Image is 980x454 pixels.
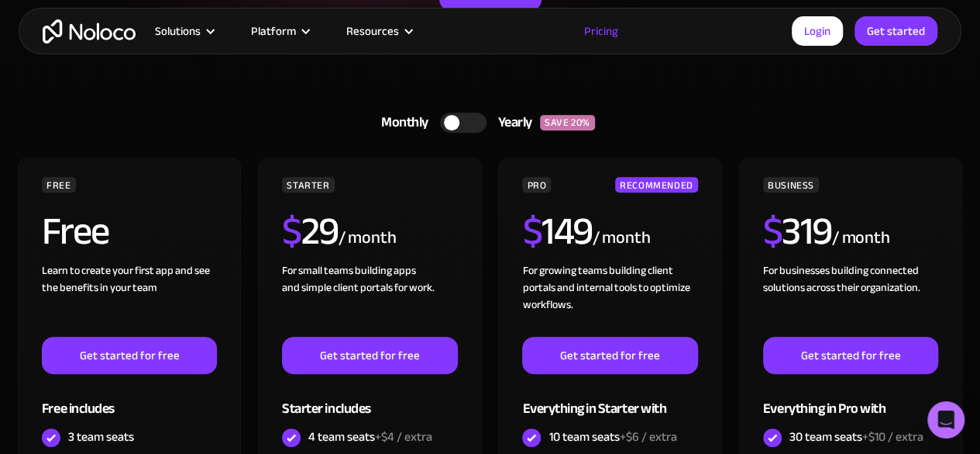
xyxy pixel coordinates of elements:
div: Starter includes [282,374,457,425]
a: home [43,19,136,43]
div: For businesses building connected solutions across their organization. ‍ [763,262,938,337]
div: For small teams building apps and simple client portals for work. ‍ [282,262,457,337]
div: Monthly [362,111,440,134]
div: Resources [346,21,399,41]
div: / month [339,226,397,251]
div: Everything in Pro with [763,374,938,425]
div: Solutions [136,21,232,41]
div: Platform [232,21,327,41]
span: +$10 / extra [862,425,923,449]
a: Pricing [565,21,638,41]
div: 4 team seats [308,428,432,445]
div: / month [832,226,890,251]
h2: 319 [763,212,832,251]
span: +$6 / extra [619,425,676,449]
div: BUSINESS [763,177,819,192]
div: Open Intercom Messenger [927,401,965,438]
a: Get started [854,16,937,46]
div: For growing teams building client portals and internal tools to optimize workflows. [522,262,697,337]
span: $ [522,195,542,268]
a: Get started for free [42,337,217,374]
a: Get started for free [282,337,457,374]
div: 10 team seats [548,428,676,445]
div: SAVE 20% [540,115,595,130]
div: 3 team seats [68,428,134,445]
div: RECOMMENDED [615,177,698,192]
span: +$4 / extra [375,425,432,449]
div: Free includes [42,374,217,425]
a: Get started for free [763,337,938,374]
div: Everything in Starter with [522,374,697,425]
span: $ [282,195,301,268]
div: PRO [522,177,551,192]
div: 30 team seats [789,428,923,445]
div: Yearly [487,111,540,134]
span: $ [763,195,782,268]
div: Solutions [155,21,201,41]
h2: Free [42,212,109,251]
div: FREE [42,177,76,192]
div: Platform [251,21,296,41]
h2: 149 [522,212,592,251]
div: Learn to create your first app and see the benefits in your team ‍ [42,262,217,337]
h2: 29 [282,212,339,251]
a: Get started for free [522,337,697,374]
div: STARTER [282,177,334,192]
a: Login [792,16,843,46]
div: / month [592,226,650,251]
div: Resources [327,21,430,41]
